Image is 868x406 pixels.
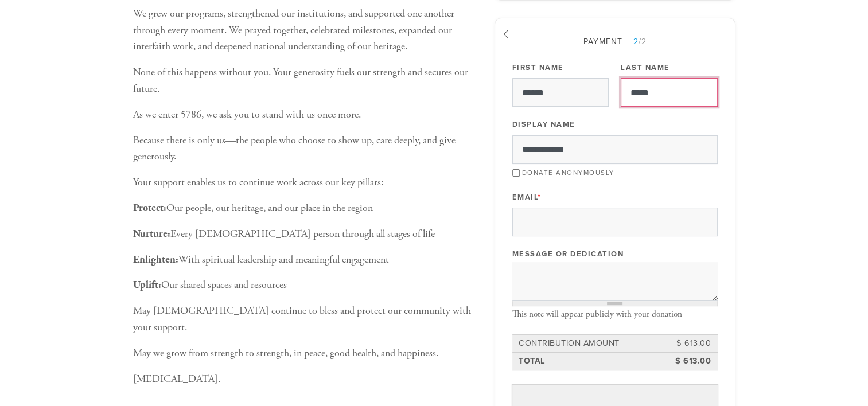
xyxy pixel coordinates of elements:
[512,36,718,48] div: Payment
[512,192,542,202] label: Email
[538,193,542,202] span: This field is required.
[133,277,477,294] p: Our shared spaces and resources
[133,227,170,240] b: Nurture:
[133,6,477,55] p: We grew our programs, strengthened our institutions, and supported one another through every mome...
[133,345,477,362] p: May we grow from strength to strength, in peace, good health, and happiness.
[661,353,713,369] td: $ 613.00
[517,353,661,369] td: Total
[621,63,670,73] label: Last Name
[626,37,647,46] span: /2
[133,201,166,214] b: Protect:
[133,371,477,388] p: [MEDICAL_DATA].
[522,169,614,177] label: Donate Anonymously
[517,335,661,352] td: Contribution Amount
[133,64,477,97] p: None of this happens without you. Your generosity fuels our strength and secures our future.
[133,132,477,166] p: Because there is only us—the people who choose to show up, care deeply, and give generously.
[512,119,575,130] label: Display Name
[633,37,639,46] span: 2
[133,252,477,268] p: With spiritual leadership and meaningful engagement
[133,278,161,291] b: Uplift:
[512,309,718,319] div: This note will appear publicly with your donation
[133,226,477,243] p: Every [DEMOGRAPHIC_DATA] person through all stages of life
[512,63,564,73] label: First Name
[512,249,624,259] label: Message or dedication
[133,253,178,266] b: Enlighten:
[661,335,713,352] td: $ 613.00
[133,174,477,191] p: Your support enables us to continue work across our key pillars:
[133,303,477,336] p: May [DEMOGRAPHIC_DATA] continue to bless and protect our community with your support.
[133,200,477,217] p: Our people, our heritage, and our place in the region
[133,107,477,123] p: As we enter 5786, we ask you to stand with us once more.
